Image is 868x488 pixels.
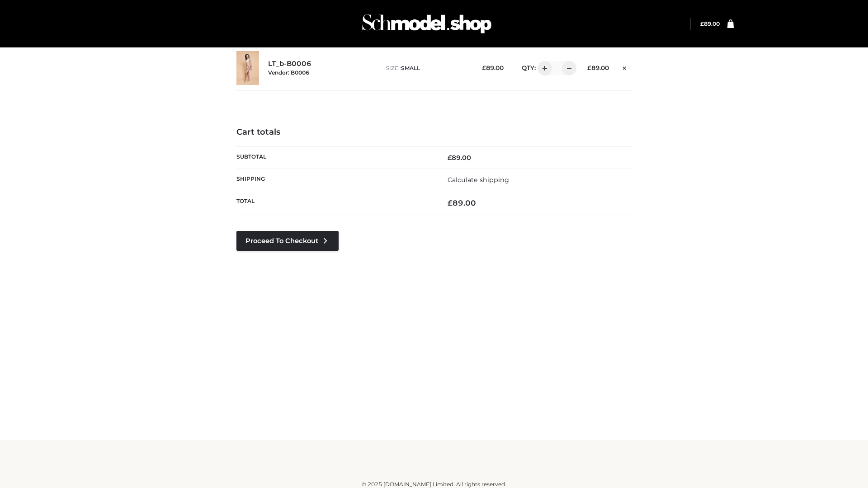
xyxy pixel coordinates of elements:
a: LT_b-B0006 [268,60,311,68]
span: £ [448,154,452,162]
span: SMALL [401,65,420,71]
bdi: 89.00 [448,198,476,207]
bdi: 89.00 [700,20,720,27]
a: Remove this item [618,61,632,73]
span: £ [482,64,486,71]
th: Total [236,191,434,215]
h4: Cart totals [236,127,632,137]
a: Proceed to Checkout [236,231,339,251]
span: £ [448,198,453,207]
img: Schmodel Admin 964 [359,6,495,42]
th: Subtotal [236,146,434,169]
bdi: 89.00 [448,154,471,162]
small: Vendor: B0006 [268,69,309,76]
bdi: 89.00 [587,64,609,71]
img: LT_b-B0006 - SMALL [236,51,259,85]
bdi: 89.00 [482,64,504,71]
th: Shipping [236,169,434,191]
div: QTY: [513,61,573,75]
a: Calculate shipping [448,176,509,184]
span: £ [700,20,704,27]
span: £ [587,64,591,71]
p: size : [386,64,468,72]
a: £89.00 [700,20,720,27]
